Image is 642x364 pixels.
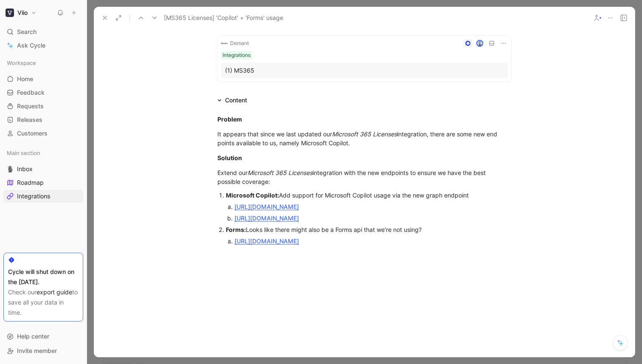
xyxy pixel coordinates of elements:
span: Search [17,27,37,37]
span: Workspace [7,59,36,67]
a: Releases [3,113,83,126]
span: Integrations [17,192,50,200]
a: Ask Cycle [3,39,83,52]
button: 🎙️ [5,164,15,174]
em: Microsoft 365 Licenses [248,169,313,176]
div: Workspace [3,56,83,69]
div: Looks like there might also be a Forms api that we’re not using? [226,225,511,234]
span: Feedback [17,88,45,97]
a: Customers [3,127,83,140]
div: Check our to save all your data in time. [8,287,79,318]
a: Requests [3,100,83,113]
img: Viio [6,8,14,17]
strong: Solution [217,154,242,161]
div: Content [225,95,247,105]
button: ViioViio [3,7,39,19]
span: Roadmap [17,178,44,187]
span: Inbox [17,165,33,173]
img: 🎙️ [7,166,14,172]
a: [URL][DOMAIN_NAME] [234,203,299,210]
span: Releases [17,116,42,124]
div: (1) MS365 [225,65,504,76]
div: Invite member [3,344,83,357]
div: Search [3,25,83,38]
a: 🎙️Inbox [3,163,83,175]
span: Home [17,75,33,83]
strong: Microsoft Copilot: [226,192,279,199]
span: Ask Cycle [17,40,45,51]
span: Help center [17,333,49,340]
span: Invite member [17,347,57,354]
a: Feedback [3,86,83,99]
div: Demant [230,39,249,48]
div: Content [214,95,251,105]
h1: Viio [17,9,28,17]
div: Cycle will shut down on the [DATE]. [8,267,79,287]
a: [URL][DOMAIN_NAME] [234,214,299,222]
a: Integrations [3,190,83,203]
a: Home [3,73,83,85]
strong: Forms: [226,226,246,233]
div: Add support for Microsoft Copilot usage via the new graph endpoint [226,191,511,200]
img: avatar [477,41,483,46]
div: Help center [3,330,83,343]
span: Customers [17,129,48,138]
a: export guide [37,288,72,296]
a: [URL][DOMAIN_NAME] [234,237,299,245]
img: logo [221,40,228,47]
div: Main section [3,147,83,159]
span: [MS365 Licenses] 'Copilot' + 'Forms' usage [164,13,283,23]
div: Extend our integration with the new endpoints to ensure we have the best possible coverage: [217,168,511,186]
em: Microsoft 365 Licenses [332,130,397,138]
div: Integrations [222,51,251,59]
div: Main section🎙️InboxRoadmapIntegrations [3,147,83,203]
span: Requests [17,102,44,110]
a: Roadmap [3,176,83,189]
div: It appears that since we last updated our integration, there are some new end points available to... [217,130,511,147]
span: Main section [7,149,40,157]
strong: Problem [217,116,242,123]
